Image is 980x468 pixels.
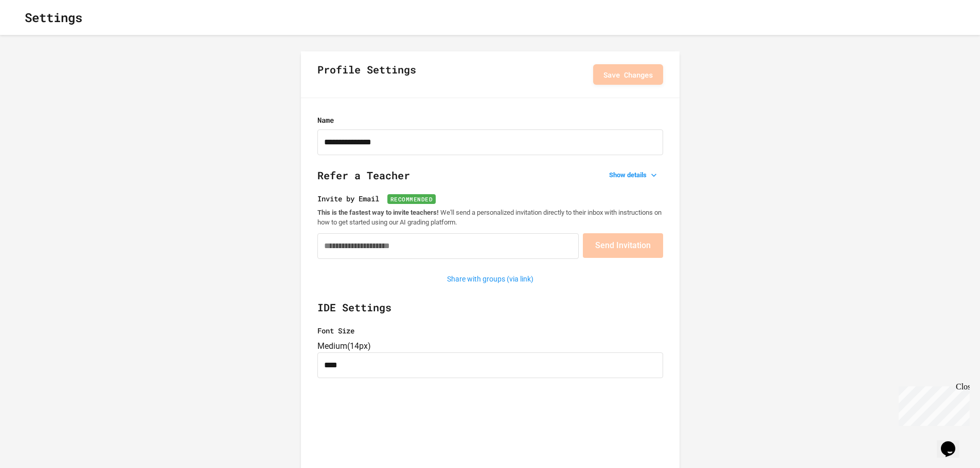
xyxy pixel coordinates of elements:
div: Chat with us now!Close [4,4,71,65]
button: Show details [605,168,663,182]
h2: Profile Settings [317,62,416,87]
iframe: chat widget [937,427,970,458]
h1: Settings [25,8,82,27]
label: Name [317,115,663,125]
button: Send Invitation [583,233,663,258]
p: We'll send a personalized invitation directly to their inbox with instructions on how to get star... [317,208,663,227]
h2: IDE Settings [317,299,663,325]
strong: This is the fastest way to invite teachers! [317,209,439,216]
div: Medium ( 14px ) [317,340,663,352]
iframe: chat widget [895,382,970,426]
button: Save Changes [593,64,663,85]
span: Recommended [387,194,436,204]
button: Share with groups (via link) [442,271,539,287]
h2: Refer a Teacher [317,167,663,193]
label: Invite by Email [317,193,663,204]
label: Font Size [317,325,663,336]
